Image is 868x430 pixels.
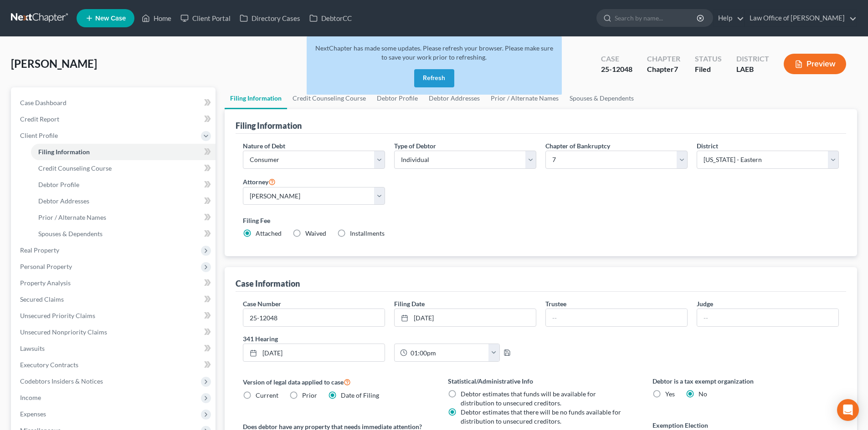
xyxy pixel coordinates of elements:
[395,309,536,326] a: [DATE]
[674,65,678,73] span: 7
[11,57,97,70] span: [PERSON_NAME]
[243,309,385,326] input: Enter case number...
[20,361,78,369] span: Executory Contracts
[697,141,718,151] label: District
[714,10,744,26] a: Help
[20,394,41,401] span: Income
[243,344,385,361] a: [DATE]
[31,193,216,209] a: Debtor Addresses
[20,115,59,123] span: Credit Report
[461,390,596,407] span: Debtor estimates that funds will be available for distribution to unsecured creditors.
[601,64,632,75] div: 25-12048
[20,295,64,303] span: Secured Claims
[176,10,235,26] a: Client Portal
[837,399,859,421] div: Open Intercom Messenger
[13,357,216,373] a: Executory Contracts
[615,10,698,26] input: Search by name...
[256,229,282,237] span: Attached
[699,390,707,398] span: No
[13,111,216,127] a: Credit Report
[20,344,45,352] span: Lawsuits
[38,181,79,188] span: Debtor Profile
[736,64,769,75] div: LAEB
[235,10,305,26] a: Directory Cases
[95,15,126,22] span: New Case
[697,309,838,326] input: --
[20,279,71,287] span: Property Analysis
[695,54,722,64] div: Status
[38,197,89,205] span: Debtor Addresses
[652,376,839,386] label: Debtor is a tax exempt organization
[31,209,216,226] a: Prior / Alternate Names
[545,141,610,151] label: Chapter of Bankruptcy
[238,334,541,344] label: 341 Hearing
[647,54,680,64] div: Chapter
[652,420,839,430] label: Exemption Election
[287,87,371,109] a: Credit Counseling Course
[394,299,425,309] label: Filing Date
[13,308,216,324] a: Unsecured Priority Claims
[20,328,107,336] span: Unsecured Nonpriority Claims
[665,390,675,398] span: Yes
[243,299,281,309] label: Case Number
[243,141,285,151] label: Nature of Debt
[745,10,857,26] a: Law Office of [PERSON_NAME]
[243,176,276,187] label: Attorney
[243,216,839,225] label: Filing Fee
[697,299,713,309] label: Judge
[243,376,429,387] label: Version of legal data applied to case
[545,299,566,309] label: Trustee
[31,226,216,242] a: Spouses & Dependents
[601,54,632,64] div: Case
[341,391,379,399] span: Date of Filing
[647,64,680,75] div: Chapter
[38,213,106,221] span: Prior / Alternate Names
[736,54,769,64] div: District
[461,408,621,425] span: Debtor estimates that there will be no funds available for distribution to unsecured creditors.
[448,376,634,386] label: Statistical/Administrative Info
[407,344,489,361] input: -- : --
[302,391,317,399] span: Prior
[225,87,287,109] a: Filing Information
[305,10,356,26] a: DebtorCC
[20,246,59,254] span: Real Property
[20,377,103,385] span: Codebtors Insiders & Notices
[695,64,722,75] div: Filed
[305,229,326,237] span: Waived
[236,278,300,289] div: Case Information
[20,410,46,418] span: Expenses
[20,132,58,139] span: Client Profile
[13,340,216,357] a: Lawsuits
[13,291,216,308] a: Secured Claims
[13,275,216,291] a: Property Analysis
[13,95,216,111] a: Case Dashboard
[256,391,278,399] span: Current
[31,160,216,177] a: Credit Counseling Course
[394,141,436,151] label: Type of Debtor
[31,177,216,193] a: Debtor Profile
[20,312,95,319] span: Unsecured Priority Claims
[20,99,67,106] span: Case Dashboard
[137,10,176,26] a: Home
[546,309,687,326] input: --
[784,54,846,74] button: Preview
[315,44,553,61] span: NextChapter has made some updates. Please refresh your browser. Please make sure to save your wor...
[236,120,302,131] div: Filing Information
[31,144,216,160] a: Filing Information
[38,164,112,172] span: Credit Counseling Course
[564,87,639,109] a: Spouses & Dependents
[20,263,72,270] span: Personal Property
[13,324,216,340] a: Unsecured Nonpriority Claims
[350,229,385,237] span: Installments
[414,69,454,87] button: Refresh
[38,230,103,238] span: Spouses & Dependents
[38,148,90,156] span: Filing Information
